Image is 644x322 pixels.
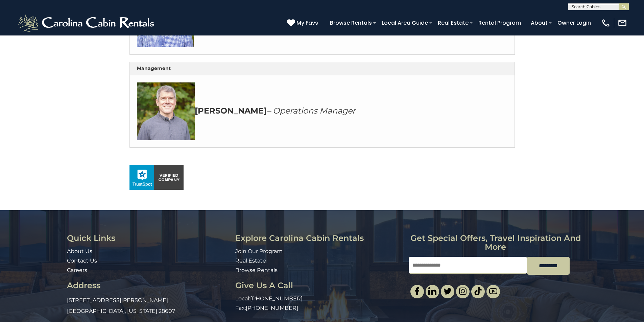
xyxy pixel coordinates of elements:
a: Real Estate [434,17,472,29]
h3: Give Us A Call [235,281,404,290]
a: Contact Us [67,257,97,264]
img: twitter-single.svg [444,287,452,295]
a: Careers [67,267,87,273]
p: Local: [235,295,404,303]
h3: Explore Carolina Cabin Rentals [235,234,404,243]
img: White-1-2.png [17,13,157,33]
a: About Us [67,248,92,254]
a: [PHONE_NUMBER] [250,295,303,302]
h3: Get special offers, travel inspiration and more [409,234,582,252]
img: facebook-single.svg [413,287,421,295]
a: About [527,17,551,29]
h3: Address [67,281,230,290]
a: Local Area Guide [378,17,431,29]
img: linkedin-single.svg [428,287,436,295]
a: Real Estate [235,257,266,264]
img: phone-regular-white.png [601,18,611,28]
strong: Management [137,65,171,71]
img: youtube-light.svg [489,287,497,295]
a: [PHONE_NUMBER] [246,305,298,311]
img: tiktok.svg [474,287,482,295]
img: mail-regular-white.png [618,18,627,28]
a: My Favs [287,19,320,27]
img: seal_horizontal.png [129,165,184,190]
a: Join Our Program [235,248,283,254]
span: My Favs [296,19,318,27]
h3: Quick Links [67,234,230,243]
p: Fax: [235,304,404,312]
strong: [PERSON_NAME] [195,106,267,116]
em: – Operations Manager [267,106,356,116]
a: Browse Rentals [327,17,375,29]
a: Browse Rentals [235,267,278,273]
a: Rental Program [475,17,524,29]
p: [STREET_ADDRESS][PERSON_NAME] [GEOGRAPHIC_DATA], [US_STATE] 28607 [67,295,230,317]
a: Owner Login [554,17,594,29]
img: instagram-single.svg [459,287,467,295]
